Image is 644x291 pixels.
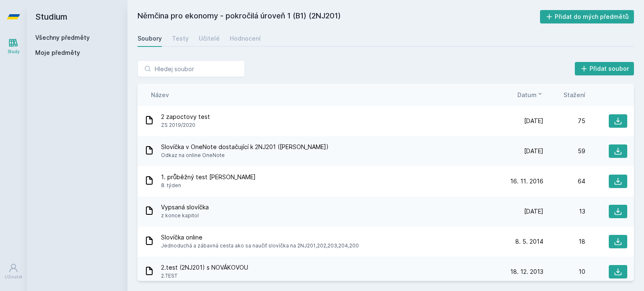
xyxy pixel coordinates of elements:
[161,203,209,211] span: Vypsaná slovíčka
[5,274,22,280] div: Uživatel
[8,49,20,55] div: Study
[161,211,209,220] span: z konce kapitol
[543,177,585,185] div: 64
[543,117,585,125] div: 75
[138,30,162,47] a: Soubory
[524,207,543,216] span: [DATE]
[199,34,220,43] div: Učitelé
[230,30,261,47] a: Hodnocení
[543,268,585,276] div: 10
[161,151,329,160] span: Odkaz na online OneNote
[543,147,585,155] div: 59
[35,49,80,57] span: Moje předměty
[540,10,634,23] button: Přidat do mých předmětů
[161,113,210,121] span: 2 zapoctovy test
[517,90,537,99] span: Datum
[138,34,162,43] div: Soubory
[2,259,25,284] a: Uživatel
[161,263,248,272] span: 2.test (2NJ201) s NOVÁKOVOU
[172,30,189,47] a: Testy
[199,30,220,47] a: Učitelé
[138,60,245,77] input: Hledej soubor
[517,90,543,99] button: Datum
[575,62,634,75] button: Přidat soubor
[524,147,543,155] span: [DATE]
[138,10,540,23] h2: Němčina pro ekonomy - pokročilá úroveň 1 (B1) (2NJ201)
[515,237,543,246] span: 8. 5. 2014
[161,143,329,151] span: Slovíčka v OneNote dostačující k 2NJ201 ([PERSON_NAME])
[510,177,543,185] span: 16. 11. 2016
[35,34,90,41] a: Všechny předměty
[543,237,585,246] div: 18
[543,207,585,216] div: 13
[161,233,359,242] span: Slovíčka online
[161,242,359,250] span: Jednoduchá a zábavná cesta ako sa naučiť slovíčka na 2NJ201,202,203,204,200
[161,173,256,181] span: 1. průběžný test [PERSON_NAME]
[510,268,543,276] span: 18. 12. 2013
[161,181,256,190] span: 8. týden
[563,90,585,99] button: Stažení
[151,90,169,99] button: Název
[161,272,248,280] span: 2.TEST
[230,34,261,43] div: Hodnocení
[161,121,210,129] span: ZS 2019/2020
[172,34,189,43] div: Testy
[524,117,543,125] span: [DATE]
[2,33,25,59] a: Study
